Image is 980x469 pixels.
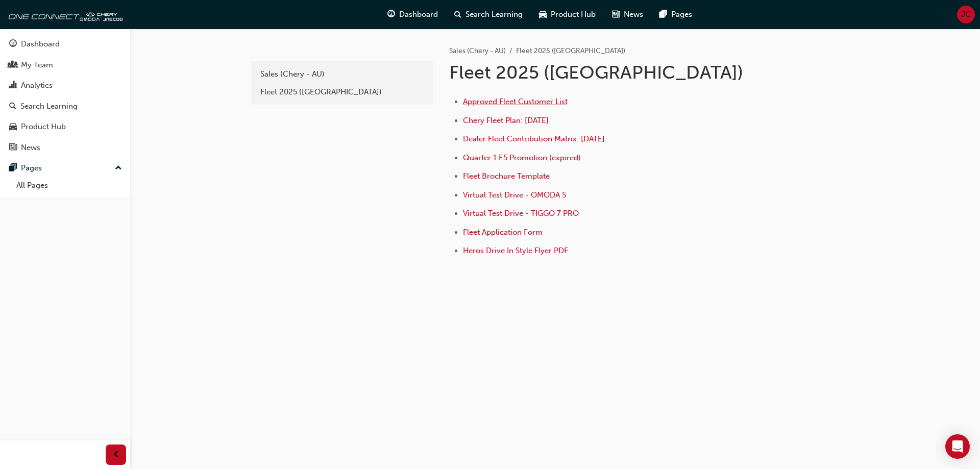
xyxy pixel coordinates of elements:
div: Product Hub [21,121,66,133]
span: prev-icon [112,449,120,461]
div: My Team [21,59,53,71]
a: Dashboard [4,35,126,54]
button: JC [957,6,975,23]
a: Product Hub [4,117,126,136]
span: up-icon [115,162,122,175]
button: Pages [4,159,126,178]
a: My Team [4,56,126,75]
a: All Pages [12,178,126,193]
button: DashboardMy TeamAnalyticsSearch LearningProduct HubNews [4,33,126,159]
a: news-iconNews [604,4,651,25]
li: Fleet 2025 ([GEOGRAPHIC_DATA]) [516,45,625,57]
span: Search Learning [465,9,523,20]
a: search-iconSearch Learning [446,4,531,25]
a: Quarter 1 E5 Promotion (expired) [463,153,581,162]
a: News [4,138,126,157]
div: Fleet 2025 ([GEOGRAPHIC_DATA]) [260,86,424,98]
span: chart-icon [9,81,17,90]
span: JC [961,9,971,20]
div: Pages [21,162,42,174]
span: guage-icon [387,8,395,21]
a: Sales (Chery - AU) [255,65,429,83]
a: guage-iconDashboard [379,4,446,25]
div: Search Learning [20,101,78,112]
a: Fleet Brochure Template [463,171,550,181]
span: news-icon [612,8,620,21]
a: Virtual Test Drive - TIGGO 7 PRO [463,209,579,218]
span: car-icon [539,8,547,21]
span: pages-icon [659,8,667,21]
div: Analytics [21,80,53,91]
span: car-icon [9,122,17,132]
span: news-icon [9,143,17,153]
span: Pages [671,9,692,20]
span: News [624,9,643,20]
a: pages-iconPages [651,4,700,25]
div: News [21,142,40,154]
a: Approved Fleet Customer List [463,97,568,106]
a: Dealer Fleet Contribution Matrix: [DATE] [463,134,605,143]
span: Dashboard [399,9,438,20]
a: Sales (Chery - AU) [449,46,506,55]
span: guage-icon [9,40,17,49]
div: Dashboard [21,38,60,50]
span: people-icon [9,61,17,70]
h1: Fleet 2025 ([GEOGRAPHIC_DATA]) [449,61,784,84]
img: oneconnect [5,4,122,24]
a: Heros Drive In Style Flyer PDF [463,246,568,255]
span: search-icon [454,8,461,21]
a: Virtual Test Drive - OMODA 5 [463,190,566,200]
a: car-iconProduct Hub [531,4,604,25]
a: Search Learning [4,97,126,116]
span: search-icon [9,102,16,111]
a: Analytics [4,76,126,95]
a: Chery Fleet Plan: [DATE] [463,116,549,125]
a: Fleet Application Form [463,228,543,237]
span: pages-icon [9,164,17,173]
a: Fleet 2025 ([GEOGRAPHIC_DATA]) [255,83,429,101]
span: Product Hub [551,9,596,20]
div: Open Intercom Messenger [945,434,970,459]
div: Sales (Chery - AU) [260,68,424,80]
